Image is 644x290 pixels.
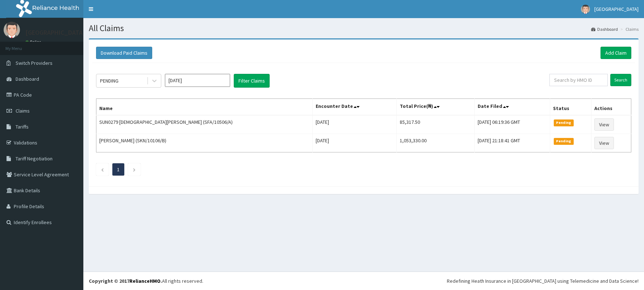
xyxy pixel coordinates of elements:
a: Add Claim [601,47,631,59]
a: Page 1 is your current page [117,166,120,173]
button: Filter Claims [234,74,270,88]
img: User Image [4,22,20,38]
td: SUN0279 [DEMOGRAPHIC_DATA][PERSON_NAME] (SFA/10506/A) [96,115,313,134]
a: Previous page [101,166,104,173]
div: PENDING [100,77,119,84]
a: RelianceHMO [129,278,161,284]
input: Select Month and Year [165,74,230,87]
th: Encounter Date [312,99,396,115]
a: Next page [133,166,136,173]
span: [GEOGRAPHIC_DATA] [594,6,639,12]
input: Search by HMO ID [549,74,608,86]
h1: All Claims [89,24,639,33]
a: View [594,137,614,149]
td: 85,317.50 [396,115,474,134]
img: User Image [581,5,590,14]
td: [PERSON_NAME] (SKN/10106/B) [96,134,313,152]
th: Date Filed [475,99,550,115]
th: Actions [591,99,631,115]
li: Claims [619,26,639,32]
td: [DATE] 06:19:36 GMT [475,115,550,134]
a: View [594,118,614,131]
span: Claims [16,108,30,114]
span: Switch Providers [16,60,53,66]
td: [DATE] 21:18:41 GMT [475,134,550,152]
a: Online [25,39,43,45]
th: Total Price(₦) [396,99,474,115]
span: Pending [554,119,574,126]
td: [DATE] [312,134,396,152]
input: Search [610,74,631,86]
span: Dashboard [16,76,39,82]
button: Download Paid Claims [96,47,152,59]
th: Status [550,99,591,115]
td: 1,053,330.00 [396,134,474,152]
strong: Copyright © 2017 . [89,278,162,284]
footer: All rights reserved. [83,272,644,290]
th: Name [96,99,313,115]
span: Tariffs [16,123,29,130]
p: [GEOGRAPHIC_DATA] [25,29,85,36]
div: Redefining Heath Insurance in [GEOGRAPHIC_DATA] using Telemedicine and Data Science! [447,277,639,285]
span: Tariff Negotiation [16,155,53,162]
a: Dashboard [591,26,618,32]
td: [DATE] [312,115,396,134]
span: Pending [554,138,574,144]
